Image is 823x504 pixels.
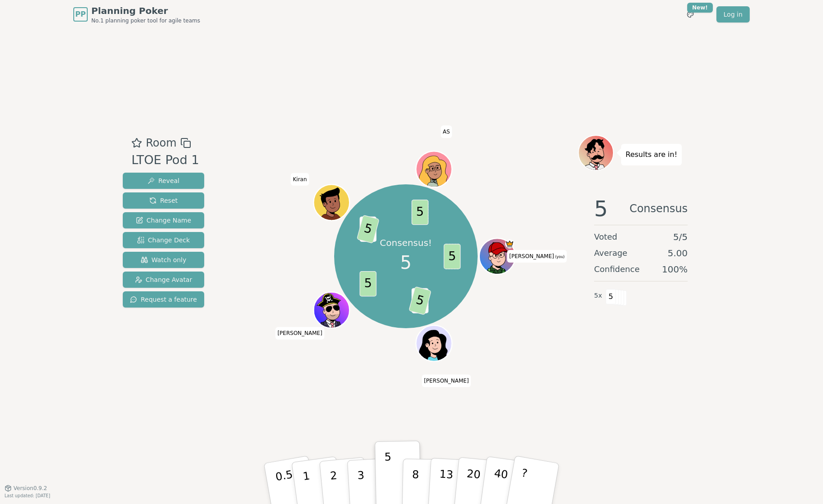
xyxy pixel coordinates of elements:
[130,295,197,304] span: Request a feature
[91,17,200,24] span: No.1 planning poker tool for agile teams
[275,327,325,340] span: Click to change your name
[507,250,567,263] span: Click to change your name
[667,247,688,259] span: 5.00
[291,173,309,186] span: Click to change your name
[687,3,713,13] div: New!
[673,231,688,243] span: 5 / 5
[594,291,602,301] span: 5 x
[594,263,640,276] span: Confidence
[422,375,471,387] span: Click to change your name
[441,125,452,138] span: Click to change your name
[594,231,617,243] span: Voted
[123,192,204,209] button: Reset
[360,271,377,296] span: 5
[123,212,204,228] button: Change Name
[141,255,187,264] span: Watch only
[123,272,204,288] button: Change Avatar
[75,9,85,20] span: PP
[148,176,179,185] span: Reveal
[123,291,204,308] button: Request a feature
[412,200,429,225] span: 5
[131,135,142,151] button: Add as favourite
[505,240,514,249] span: Jim is the host
[123,232,204,248] button: Change Deck
[357,214,380,243] span: 5
[123,173,204,189] button: Reveal
[380,236,432,249] p: Consensus!
[630,198,688,219] span: Consensus
[400,249,411,276] span: 5
[594,247,627,259] span: Average
[73,4,200,24] a: PPPlanning PokerNo.1 planning poker tool for agile teams
[662,263,688,276] span: 100 %
[594,198,608,219] span: 5
[716,6,750,22] a: Log in
[123,252,204,268] button: Watch only
[91,4,200,17] span: Planning Poker
[131,151,199,169] div: LTOE Pod 1
[409,286,432,315] span: 5
[554,255,565,259] span: (you)
[4,493,50,498] span: Last updated: [DATE]
[135,275,192,284] span: Change Avatar
[4,485,47,492] button: Version0.9.2
[137,236,190,245] span: Change Deck
[444,244,461,269] span: 5
[146,135,176,151] span: Room
[13,485,47,492] span: Version 0.9.2
[606,289,616,304] span: 5
[626,148,677,161] p: Results are in!
[481,240,514,273] button: Click to change your avatar
[682,6,698,22] button: New!
[385,450,392,499] p: 5
[136,216,191,225] span: Change Name
[149,196,178,205] span: Reset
